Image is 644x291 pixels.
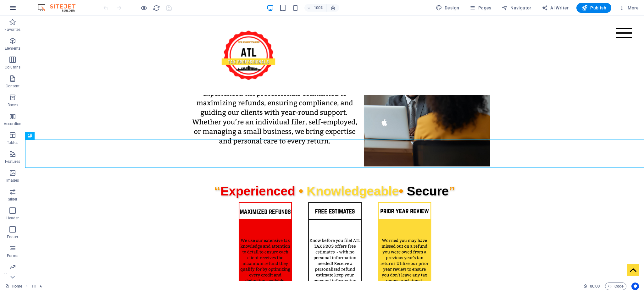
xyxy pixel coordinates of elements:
span: Design [436,5,459,11]
p: Marketing [4,272,21,277]
div: Design (Ctrl+Alt+Y) [433,3,462,13]
button: Navigator [499,3,534,13]
button: Click here to leave preview mode and continue editing [140,4,147,12]
span: Pages [469,5,491,11]
button: More [616,3,641,13]
button: Design [433,3,462,13]
span: More [619,5,639,11]
i: On resize automatically adjust zoom level to fit chosen device. [330,5,336,11]
p: Images [6,178,19,183]
button: Pages [467,3,494,13]
button: AI Writer [539,3,571,13]
button: Publish [576,3,611,13]
p: Content [6,84,19,89]
p: Footer [7,234,18,239]
button: 100% [304,4,327,12]
p: Columns [5,65,20,70]
button: Code [605,283,626,290]
span: AI Writer [541,5,569,11]
button: reload [153,4,160,12]
h6: 100% [314,4,324,12]
span: : [594,284,595,288]
span: Click to select. Double-click to edit [32,283,37,290]
button: Usercentrics [631,283,639,290]
p: Features [5,159,20,164]
img: Editor Logo [36,4,83,12]
p: Boxes [8,102,18,107]
h6: Session time [583,283,600,290]
p: Favorites [4,27,20,32]
p: Slider [8,197,18,202]
a: Click to cancel selection. Double-click to open Pages [5,283,22,290]
p: Forms [7,253,18,258]
nav: breadcrumb [32,283,42,290]
p: Accordion [4,121,21,126]
span: Navigator [502,5,531,11]
span: 00 00 [590,283,600,290]
span: Code [608,283,624,290]
i: Reload page [153,4,160,12]
p: Header [6,216,19,221]
i: Element contains an animation [39,284,42,288]
p: Tables [7,140,18,145]
span: Publish [581,5,606,11]
p: Elements [5,46,21,51]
